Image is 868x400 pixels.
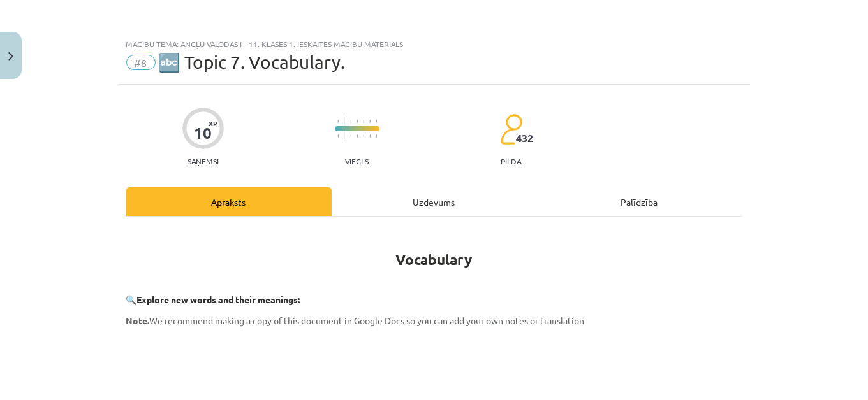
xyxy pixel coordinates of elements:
strong: Vocabulary [396,250,473,269]
span: XP [209,120,217,127]
img: icon-short-line-57e1e144782c952c97e751825c79c345078a6d821885a25fce030b3d8c18986b.svg [376,134,377,138]
img: icon-short-line-57e1e144782c952c97e751825c79c345078a6d821885a25fce030b3d8c18986b.svg [369,120,371,123]
img: icon-long-line-d9ea69661e0d244f92f715978eff75569469978d946b2353a9bb055b3ed8787d.svg [344,117,345,141]
div: Palīdzība [537,187,742,216]
p: 🔍 [126,293,742,306]
div: 10 [194,124,212,142]
p: Saņemsi [182,157,224,166]
img: icon-short-line-57e1e144782c952c97e751825c79c345078a6d821885a25fce030b3d8c18986b.svg [350,134,351,138]
span: #8 [126,55,156,70]
span: 🔤 Topic 7. Vocabulary. [159,52,346,73]
img: icon-short-line-57e1e144782c952c97e751825c79c345078a6d821885a25fce030b3d8c18986b.svg [376,120,377,123]
img: icon-short-line-57e1e144782c952c97e751825c79c345078a6d821885a25fce030b3d8c18986b.svg [369,134,371,138]
img: icon-short-line-57e1e144782c952c97e751825c79c345078a6d821885a25fce030b3d8c18986b.svg [363,120,364,123]
strong: Note. [126,315,150,326]
span: We recommend making a copy of this document in Google Docs so you can add your own notes or trans... [126,315,585,326]
div: Mācību tēma: Angļu valodas i - 11. klases 1. ieskaites mācību materiāls [126,39,742,48]
img: icon-short-line-57e1e144782c952c97e751825c79c345078a6d821885a25fce030b3d8c18986b.svg [363,134,364,138]
img: icon-short-line-57e1e144782c952c97e751825c79c345078a6d821885a25fce030b3d8c18986b.svg [337,120,339,123]
span: 432 [516,132,533,144]
strong: Explore new words and their meanings: [137,294,300,305]
img: icon-short-line-57e1e144782c952c97e751825c79c345078a6d821885a25fce030b3d8c18986b.svg [337,134,339,138]
img: icon-short-line-57e1e144782c952c97e751825c79c345078a6d821885a25fce030b3d8c18986b.svg [357,120,358,123]
img: icon-short-line-57e1e144782c952c97e751825c79c345078a6d821885a25fce030b3d8c18986b.svg [357,134,358,138]
img: icon-short-line-57e1e144782c952c97e751825c79c345078a6d821885a25fce030b3d8c18986b.svg [350,120,351,123]
div: Apraksts [126,187,332,216]
div: Uzdevums [332,187,537,216]
p: pilda [501,157,521,166]
img: students-c634bb4e5e11cddfef0936a35e636f08e4e9abd3cc4e673bd6f9a4125e45ecb1.svg [500,113,522,145]
p: Viegls [345,157,369,166]
img: icon-close-lesson-0947bae3869378f0d4975bcd49f059093ad1ed9edebbc8119c70593378902aed.svg [8,52,13,61]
